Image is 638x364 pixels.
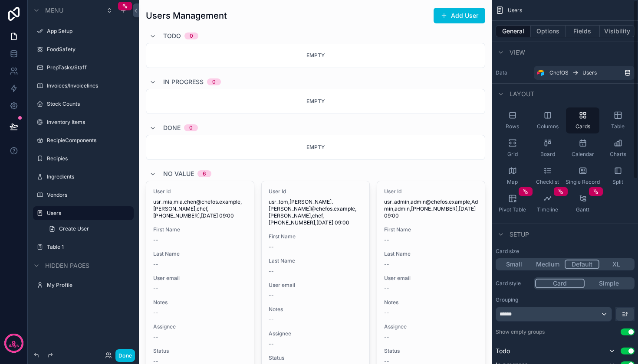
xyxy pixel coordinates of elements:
button: Map [496,163,529,189]
label: Card style [496,280,530,287]
p: 9 [12,339,16,348]
button: Card [535,279,585,288]
button: Pivot Table [496,191,529,217]
label: Stock Counts [47,101,128,107]
label: Recipies [47,155,128,162]
span: Users [582,69,597,76]
label: Invoices/Invoicelines [47,82,128,89]
span: Menu [45,6,63,15]
span: Board [540,151,555,158]
button: Cards [566,107,599,133]
span: Setup [510,230,529,239]
button: Medium [531,260,565,269]
span: Grid [507,151,518,158]
label: Data [496,69,530,76]
button: Fields [566,25,600,37]
button: Visibility [600,25,635,37]
label: Ingredients [47,173,128,180]
span: Split [612,179,623,185]
button: Single Record [566,163,599,189]
label: My Profile [47,282,128,289]
a: Create User [43,222,134,236]
button: General [496,25,531,37]
a: ChefOSUsers [534,66,635,80]
label: Table 1 [47,244,128,250]
label: App Setup [47,28,128,35]
button: Split [601,163,635,189]
label: PrepTasks/Staff [47,64,128,71]
button: Rows [496,107,529,133]
button: Grid [496,135,529,161]
span: Gantt [576,206,589,213]
button: Gantt [566,191,599,217]
button: Columns [531,107,564,133]
span: Todo [496,347,510,355]
label: Users [47,210,128,217]
label: Grouping [496,296,518,303]
img: Airtable Logo [537,69,544,76]
button: Timeline [531,191,564,217]
label: Card size [496,248,519,255]
span: Users [508,7,522,14]
span: Checklist [536,179,559,185]
span: Layout [510,90,534,98]
button: Checklist [531,163,564,189]
span: Hidden pages [45,261,89,270]
span: Calendar [572,151,594,158]
span: Pivot Table [499,206,526,213]
label: RecipieComponents [47,137,128,144]
button: Small [497,260,531,269]
button: Calendar [566,135,599,161]
p: days [9,342,19,349]
button: Board [531,135,564,161]
button: Table [601,107,635,133]
button: Options [531,25,566,37]
label: Vendors [47,192,128,198]
span: Create User [59,225,89,232]
span: Charts [610,151,626,158]
span: Rows [506,123,519,130]
label: Inventory Items [47,119,128,126]
label: Show empty groups [496,328,545,335]
button: Done [115,349,135,362]
button: Simple [585,279,633,288]
span: Timeline [537,206,558,213]
span: View [510,48,525,57]
span: Table [611,123,625,130]
button: Charts [601,135,635,161]
span: Map [507,179,518,185]
span: Columns [537,123,559,130]
button: Default [565,260,599,269]
span: Single Record [566,179,600,185]
button: XL [599,260,633,269]
label: FoodSafety [47,46,128,53]
span: ChefOS [549,69,569,76]
span: Cards [576,123,590,130]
